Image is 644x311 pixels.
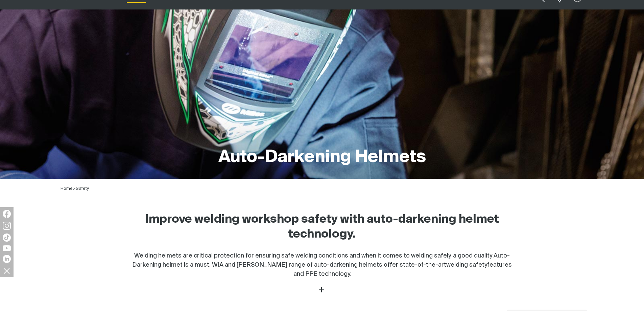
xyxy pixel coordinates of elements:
[132,212,513,242] h2: Improve welding workshop safety with auto-darkening helmet technology.
[3,255,11,263] img: LinkedIn
[61,186,73,191] a: Home
[1,265,13,276] img: hide socials
[446,262,487,268] a: welding safety
[132,253,510,268] span: Welding helmets are critical protection for ensuring safe welding conditions and when it comes to...
[76,186,89,191] a: Safety
[3,245,11,251] img: YouTube
[73,186,76,191] span: >
[3,234,11,242] img: TikTok
[3,222,11,230] img: Instagram
[218,147,426,169] h1: Auto-Darkening Helmets
[3,210,11,218] img: Facebook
